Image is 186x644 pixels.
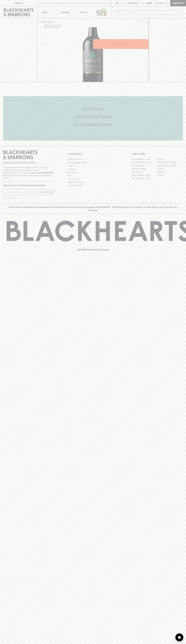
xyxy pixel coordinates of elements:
[3,161,54,164] p: Sibling owned and run since [DATE]
[121,10,181,15] input: Try "Pinot noir"
[39,21,46,23] a: HOME
[5,206,181,212] p: Blackhearts & Sparrows acknowledges the traditional Custodians of land throughout [GEOGRAPHIC_DAT...
[132,167,157,170] a: [PERSON_NAME]
[157,170,183,174] a: Geelong
[178,636,181,639] img: bubble-icon
[56,6,74,18] a: Tastings
[3,122,183,127] h5: Across Melbourne Metro
[68,171,119,174] a: Gift Cards
[3,184,54,187] p: Subscribe to The Blackhearts Newsletter
[68,177,119,180] a: Privacy Policy
[114,42,128,46] p: ADD TO CART
[80,11,87,14] p: Stores
[128,2,138,5] p: Wishlist
[132,177,157,180] a: [GEOGRAPHIC_DATA]
[14,2,23,5] p: FIND US
[3,166,54,179] p: It is against the law to sell or supply alcohol to, or to obtain alcohol on behalf of a person un...
[157,167,183,170] a: Fitzroy
[3,197,54,199] p: We will never spam you
[132,164,157,167] a: Brunswick West
[68,184,119,187] a: Terms & Conditions
[157,158,183,161] a: Braddon
[68,158,119,161] a: Bottle Drop FAQ's
[3,96,183,141] div: Call to action block
[42,191,53,194] p: SUBSCRIBE
[68,180,119,184] a: Shipping Information
[5,190,41,194] input: e.g. jane@blackheartsandsparrows.com.au
[68,164,119,167] a: Careers
[41,189,54,195] button: SUBSCRIBE
[157,174,183,177] a: Prahran
[68,174,119,177] a: FAQ's
[74,6,93,18] a: Stores
[156,2,162,5] p: $0.00
[172,2,184,5] p: Checkout
[3,114,183,119] h5: Uber Same-Day Delivery
[29,172,54,174] strong: Liquor License #32064953
[93,39,149,49] button: ADD TO CART
[3,107,183,111] h5: Click & Collect
[42,11,47,14] p: Shop
[44,25,61,28] button: Add to wishlist
[68,167,119,171] a: Contact Us
[132,174,157,177] a: [GEOGRAPHIC_DATA]
[48,21,53,23] a: SHOP
[61,11,69,14] p: Tastings
[132,170,157,174] a: Fitzroy North
[145,2,152,5] p: Login
[157,161,183,164] a: [GEOGRAPHIC_DATA]
[37,27,149,82] img: 41447.png
[68,152,119,156] p: OTHER AREAS
[37,6,56,18] button: Shop
[132,158,157,161] a: [GEOGRAPHIC_DATA]
[68,161,119,164] a: Business & Bulk Gifting
[132,161,157,164] a: [GEOGRAPHIC_DATA]
[167,2,168,4] p: 0
[140,19,147,26] button: Add to wishlist
[157,164,183,167] a: [GEOGRAPHIC_DATA]
[132,152,183,156] p: OUR STORES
